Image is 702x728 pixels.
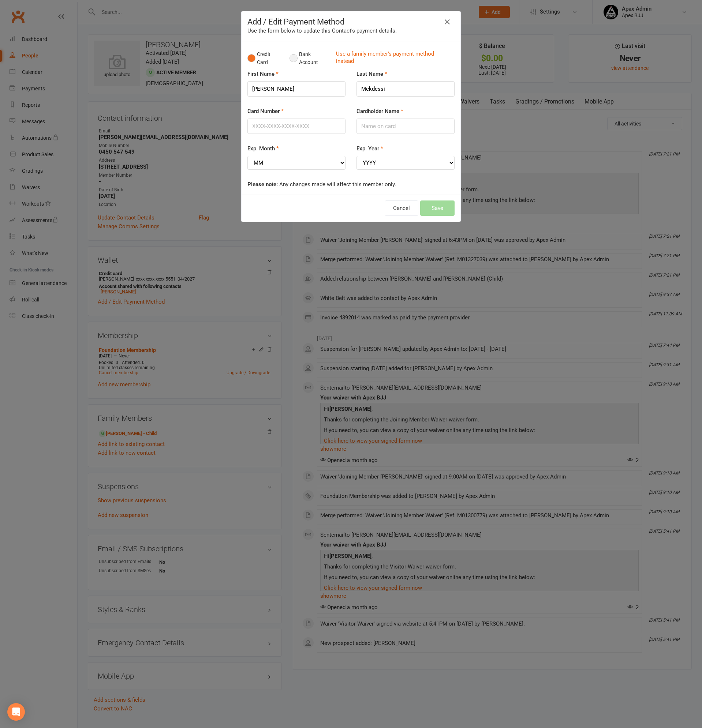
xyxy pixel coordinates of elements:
[7,703,25,721] div: Open Intercom Messenger
[247,144,279,153] label: Exp. Month
[247,47,282,70] button: Credit Card
[279,181,396,188] span: Any changes made will affect this member only.
[247,17,455,26] h4: Add / Edit Payment Method
[441,16,453,28] button: Close
[247,70,279,78] label: First Name
[385,200,418,216] button: Cancel
[356,119,455,134] input: Name on card
[356,144,383,153] label: Exp. Year
[356,107,403,116] label: Cardholder Name
[247,107,284,116] label: Card Number
[247,181,278,188] strong: Please note:
[290,47,330,70] button: Bank Account
[247,26,455,35] div: Use the form below to update this Contact's payment details.
[247,119,346,134] input: XXXX-XXXX-XXXX-XXXX
[336,50,451,67] a: Use a family member's payment method instead
[356,70,387,78] label: Last Name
